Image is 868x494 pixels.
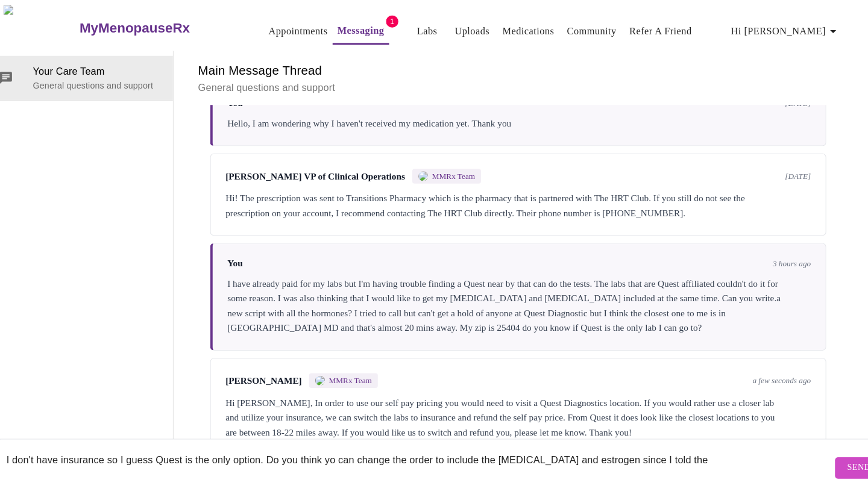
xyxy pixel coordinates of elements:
p: General questions and support [48,78,176,90]
a: Uploads [462,22,497,39]
button: Appointments [275,19,342,43]
span: MMRx Team [440,168,482,178]
div: Hi [PERSON_NAME], In order to use our self pay pricing you would need to visit a Quest Diagnostic... [237,388,812,431]
p: General questions and support [210,79,839,93]
span: 3 hours ago [775,254,812,264]
img: MMRX [325,369,335,378]
div: Hi! The prescription was sent to Transitions Pharmacy which is the pharmacy that is partnered wit... [237,187,812,216]
a: Messaging [347,22,393,39]
a: Labs [426,22,445,39]
div: Your Care TeamGeneral questions and support [5,55,186,98]
button: Medications [505,19,565,43]
a: MyMenopauseRx [92,7,250,49]
span: [DATE] [787,168,812,178]
span: [PERSON_NAME] [237,369,312,379]
h3: MyMenopauseRx [94,20,203,36]
button: Refer a Friend [629,19,700,43]
button: Hi [PERSON_NAME] [729,19,846,43]
button: Community [568,19,626,43]
span: a few seconds ago [755,369,812,378]
a: Medications [509,22,560,39]
a: Community [573,22,621,39]
img: MMRX [427,168,436,178]
span: [PERSON_NAME] VP of Clinical Operations [237,168,414,178]
span: 1 [395,15,407,27]
button: Uploads [458,19,502,43]
span: MMRx Team [339,369,381,378]
button: Messaging [342,18,398,44]
a: Refer a Friend [634,22,695,39]
img: MyMenopauseRx Logo [19,5,92,50]
div: Hello, I am wondering why I haven't received my medication yet. Thank you [239,114,812,128]
button: Labs [416,19,454,43]
span: You [239,254,254,264]
span: Your Care Team [48,63,176,78]
textarea: Send a message about your appointment [22,440,832,478]
span: Hi [PERSON_NAME] [734,22,841,39]
div: I have already paid for my labs but I'm having trouble finding a Quest near by that can do the te... [239,271,812,329]
a: Appointments [280,22,338,39]
h6: Main Message Thread [210,60,839,79]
